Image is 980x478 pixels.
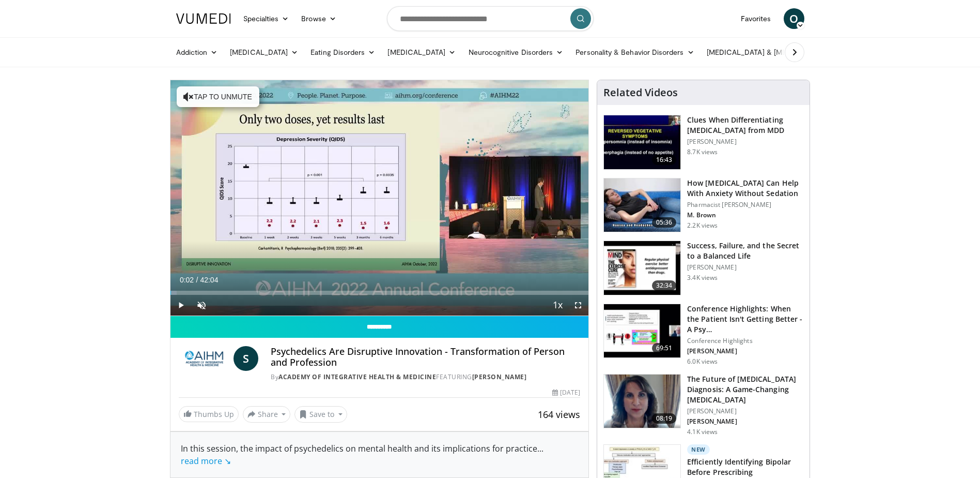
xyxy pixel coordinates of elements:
button: Playback Rate [547,295,568,316]
button: Share [243,406,291,423]
p: 2.2K views [687,221,718,230]
img: a6520382-d332-4ed3-9891-ee688fa49237.150x105_q85_crop-smart_upscale.jpg [604,115,680,169]
span: ... [181,443,543,467]
a: 16:43 Clues When Differentiating [MEDICAL_DATA] from MDD [PERSON_NAME] 8.7K views [603,115,803,170]
button: Tap to unmute [177,86,259,107]
a: read more ↘ [181,455,231,467]
img: 7bfe4765-2bdb-4a7e-8d24-83e30517bd33.150x105_q85_crop-smart_upscale.jpg [604,178,680,232]
a: 05:36 How [MEDICAL_DATA] Can Help With Anxiety Without Sedation Pharmacist [PERSON_NAME] M. Brown... [603,178,803,233]
h4: Related Videos [603,86,678,99]
div: In this session, the impact of psychedelics on mental health and its implications for practice [181,442,579,467]
p: [PERSON_NAME] [687,407,803,415]
video-js: Video Player [170,80,589,316]
a: 69:51 Conference Highlights: When the Patient Isn't Getting Better - A Psy… Conference Highlights... [603,304,803,366]
p: 6.0K views [687,357,718,366]
p: [PERSON_NAME] [687,138,803,146]
p: M. Brown [687,211,803,219]
span: 16:43 [652,155,677,165]
a: Specialties [237,8,295,29]
div: By FEATURING [271,372,580,382]
div: Progress Bar [170,291,589,295]
a: Thumbs Up [179,406,239,422]
span: 0:02 [180,276,194,284]
button: Fullscreen [568,295,588,316]
div: [DATE] [552,388,580,397]
span: 32:34 [652,280,677,291]
a: Academy of Integrative Health & Medicine [278,372,436,381]
button: Unmute [191,295,212,316]
a: 32:34 Success, Failure, and the Secret to a Balanced Life [PERSON_NAME] 3.4K views [603,241,803,295]
p: Pharmacist [PERSON_NAME] [687,201,803,209]
span: 05:36 [652,217,677,228]
a: Favorites [735,8,777,29]
button: Play [170,295,191,316]
h3: Clues When Differentiating [MEDICAL_DATA] from MDD [687,115,803,136]
img: Academy of Integrative Health & Medicine [179,346,230,371]
span: 69:51 [652,343,677,353]
p: 4.1K views [687,428,718,436]
span: 164 views [538,408,580,421]
p: 8.7K views [687,148,718,156]
p: [PERSON_NAME] [687,347,803,355]
button: Save to [294,406,347,423]
img: VuMedi Logo [176,13,231,24]
h3: The Future of [MEDICAL_DATA] Diagnosis: A Game-Changing [MEDICAL_DATA] [687,374,803,405]
img: 4362ec9e-0993-4580-bfd4-8e18d57e1d49.150x105_q85_crop-smart_upscale.jpg [604,304,680,358]
a: [MEDICAL_DATA] [224,42,304,63]
a: [PERSON_NAME] [472,372,527,381]
h3: Conference Highlights: When the Patient Isn't Getting Better - A Psy… [687,304,803,335]
img: 7307c1c9-cd96-462b-8187-bd7a74dc6cb1.150x105_q85_crop-smart_upscale.jpg [604,241,680,295]
a: Eating Disorders [304,42,381,63]
input: Search topics, interventions [387,6,594,31]
h4: Psychedelics Are Disruptive Innovation - Transformation of Person and Profession [271,346,580,368]
span: / [196,276,198,284]
img: db580a60-f510-4a79-8dc4-8580ce2a3e19.png.150x105_q85_crop-smart_upscale.png [604,375,680,428]
a: O [784,8,804,29]
h3: How [MEDICAL_DATA] Can Help With Anxiety Without Sedation [687,178,803,199]
span: 42:04 [200,276,218,284]
span: 08:19 [652,413,677,424]
p: New [687,444,710,455]
a: Neurocognitive Disorders [462,42,570,63]
a: [MEDICAL_DATA] [381,42,462,63]
a: S [234,346,258,371]
h3: Success, Failure, and the Secret to a Balanced Life [687,241,803,261]
a: Browse [295,8,343,29]
p: [PERSON_NAME] [687,417,803,426]
a: Addiction [170,42,224,63]
p: Conference Highlights [687,337,803,345]
p: 3.4K views [687,274,718,282]
a: 08:19 The Future of [MEDICAL_DATA] Diagnosis: A Game-Changing [MEDICAL_DATA] [PERSON_NAME] [PERSO... [603,374,803,436]
a: [MEDICAL_DATA] & [MEDICAL_DATA] [701,42,848,63]
a: Personality & Behavior Disorders [569,42,700,63]
p: [PERSON_NAME] [687,263,803,272]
